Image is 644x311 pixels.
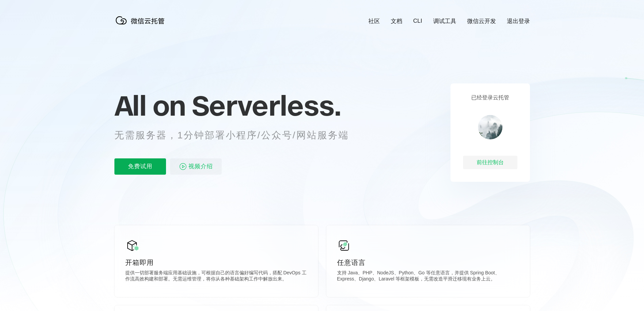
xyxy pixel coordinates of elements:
[471,94,509,101] p: 已经登录云托管
[368,17,380,25] a: 社区
[433,17,456,25] a: 调试工具
[114,89,185,122] span: All on
[467,17,496,25] a: 微信云开发
[125,258,307,267] p: 开箱即用
[337,270,519,284] p: 支持 Java、PHP、NodeJS、Python、Go 等任意语言，并提供 Spring Boot、Express、Django、Laravel 等框架模板，无需改造平滑迁移现有业务上云。
[413,18,422,24] a: CLI
[114,129,362,142] p: 无需服务器，1分钟部署小程序/公众号/网站服务端
[125,270,307,284] p: 提供一切部署服务端应用基础设施，可根据自己的语言偏好编写代码，搭配 DevOps 工作流高效构建和部署。无需运维管理，将你从各种基础架构工作中解放出来。
[192,89,341,122] span: Serverless.
[507,17,530,25] a: 退出登录
[179,162,187,171] img: video_play.svg
[463,156,517,169] div: 前往控制台
[114,14,169,27] img: 微信云托管
[337,258,519,267] p: 任意语言
[391,17,402,25] a: 文档
[114,22,169,28] a: 微信云托管
[114,158,166,175] p: 免费试用
[188,158,213,175] span: 视频介绍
